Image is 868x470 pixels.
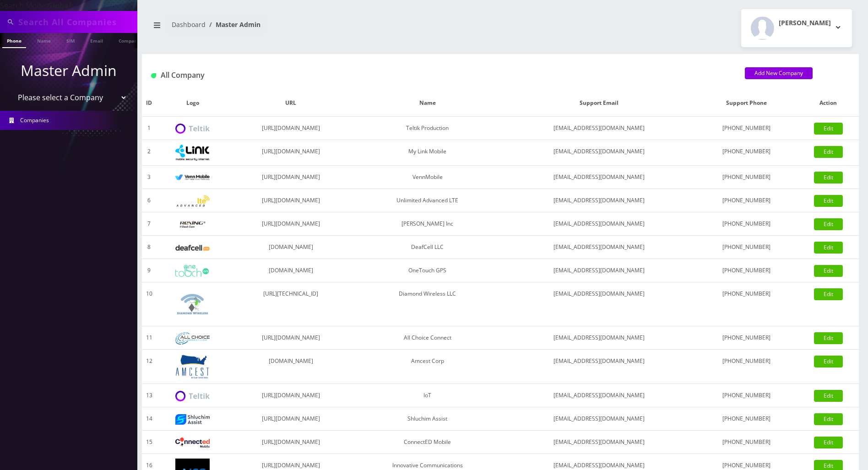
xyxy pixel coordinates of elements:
td: [PHONE_NUMBER] [695,189,797,212]
td: DeafCell LLC [353,236,502,259]
td: 13 [142,384,156,407]
nav: breadcrumb [149,15,494,41]
td: [URL][DOMAIN_NAME] [229,326,353,350]
td: [URL][DOMAIN_NAME] [229,189,353,212]
a: Edit [814,288,843,300]
a: Edit [814,265,843,277]
a: Edit [814,195,843,207]
img: Diamond Wireless LLC [175,287,210,321]
a: Edit [814,123,843,135]
td: All Choice Connect [353,326,502,350]
td: [PERSON_NAME] Inc [353,212,502,236]
td: VennMobile [353,166,502,189]
td: [PHONE_NUMBER] [695,431,797,454]
td: 1 [142,117,156,140]
td: 3 [142,166,156,189]
td: [EMAIL_ADDRESS][DOMAIN_NAME] [502,282,695,326]
a: Name [33,33,55,47]
img: Teltik Production [175,124,210,134]
img: VennMobile [175,174,210,181]
a: Edit [814,172,843,184]
span: Companies [20,116,49,124]
a: Add New Company [745,67,813,79]
td: [URL][DOMAIN_NAME] [229,117,353,140]
td: OneTouch GPS [353,259,502,282]
td: [PHONE_NUMBER] [695,350,797,384]
td: [EMAIL_ADDRESS][DOMAIN_NAME] [502,236,695,259]
img: Rexing Inc [175,220,210,229]
td: [URL][DOMAIN_NAME] [229,431,353,454]
img: Shluchim Assist [175,414,210,425]
td: ConnectED Mobile [353,431,502,454]
td: IoT [353,384,502,407]
a: Edit [814,356,843,367]
li: Master Admin [206,20,260,29]
img: All Company [151,73,156,78]
th: URL [229,90,353,117]
a: Edit [814,146,843,158]
td: 11 [142,326,156,350]
td: [URL][DOMAIN_NAME] [229,212,353,236]
td: [EMAIL_ADDRESS][DOMAIN_NAME] [502,431,695,454]
td: 15 [142,431,156,454]
td: Unlimited Advanced LTE [353,189,502,212]
h1: All Company [151,71,731,80]
td: [PHONE_NUMBER] [695,259,797,282]
input: Search All Companies [18,13,135,31]
td: Diamond Wireless LLC [353,282,502,326]
td: 12 [142,350,156,384]
a: Edit [814,390,843,402]
td: [PHONE_NUMBER] [695,282,797,326]
td: [EMAIL_ADDRESS][DOMAIN_NAME] [502,350,695,384]
td: [URL][DOMAIN_NAME] [229,407,353,431]
img: My Link Mobile [175,145,210,161]
td: Amcest Corp [353,350,502,384]
td: [DOMAIN_NAME] [229,259,353,282]
td: [EMAIL_ADDRESS][DOMAIN_NAME] [502,117,695,140]
th: ID [142,90,156,117]
td: 10 [142,282,156,326]
td: [URL][DOMAIN_NAME] [229,166,353,189]
td: 6 [142,189,156,212]
td: [EMAIL_ADDRESS][DOMAIN_NAME] [502,212,695,236]
th: Action [797,90,859,117]
a: Dashboard [172,20,206,29]
img: IoT [175,391,210,401]
a: Edit [814,437,843,448]
a: Edit [814,332,843,344]
a: Edit [814,242,843,254]
td: Shluchim Assist [353,407,502,431]
a: Email [86,33,108,47]
th: Name [353,90,502,117]
a: Phone [2,33,26,48]
button: [PERSON_NAME] [741,9,852,47]
td: [EMAIL_ADDRESS][DOMAIN_NAME] [502,166,695,189]
td: 7 [142,212,156,236]
img: OneTouch GPS [175,265,210,277]
td: [URL][DOMAIN_NAME] [229,140,353,166]
th: Support Phone [695,90,797,117]
td: [PHONE_NUMBER] [695,212,797,236]
a: SIM [62,33,79,47]
a: Company [114,33,145,47]
td: [PHONE_NUMBER] [695,326,797,350]
td: [URL][TECHNICAL_ID] [229,282,353,326]
td: [EMAIL_ADDRESS][DOMAIN_NAME] [502,189,695,212]
h2: [PERSON_NAME] [779,19,831,27]
td: [PHONE_NUMBER] [695,117,797,140]
td: [PHONE_NUMBER] [695,166,797,189]
a: Edit [814,413,843,425]
td: [URL][DOMAIN_NAME] [229,384,353,407]
td: [PHONE_NUMBER] [695,407,797,431]
td: [EMAIL_ADDRESS][DOMAIN_NAME] [502,326,695,350]
td: 8 [142,236,156,259]
img: ConnectED Mobile [175,438,210,448]
td: [DOMAIN_NAME] [229,350,353,384]
td: [PHONE_NUMBER] [695,236,797,259]
img: Unlimited Advanced LTE [175,195,210,207]
img: DeafCell LLC [175,245,210,251]
td: 14 [142,407,156,431]
td: [PHONE_NUMBER] [695,140,797,166]
td: [DOMAIN_NAME] [229,236,353,259]
td: [EMAIL_ADDRESS][DOMAIN_NAME] [502,259,695,282]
